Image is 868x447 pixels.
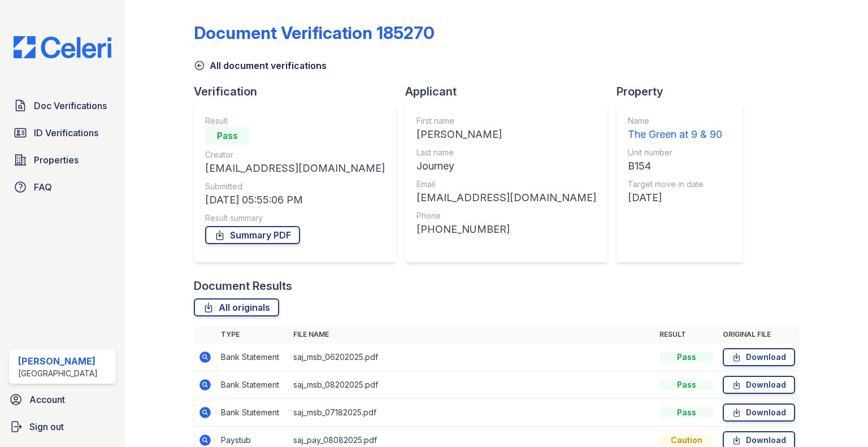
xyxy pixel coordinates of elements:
[416,179,596,190] div: Email
[205,149,385,160] div: Creator
[216,326,289,344] th: Type
[416,222,596,237] div: [PHONE_NUMBER]
[617,84,752,99] div: Property
[216,344,289,371] td: Bank Statement
[216,371,289,399] td: Bank Statement
[29,393,65,406] span: Account
[9,94,116,117] a: Doc Verifications
[289,371,655,399] td: saj_msb_08202025.pdf
[205,181,385,192] div: Submitted
[18,354,98,368] div: [PERSON_NAME]
[9,121,116,144] a: ID Verifications
[416,115,596,127] div: First name
[416,190,596,206] div: [EMAIL_ADDRESS][DOMAIN_NAME]
[655,326,718,344] th: Result
[194,59,327,72] a: All document verifications
[18,368,98,379] div: [GEOGRAPHIC_DATA]
[628,179,722,190] div: Target move in date
[416,127,596,142] div: [PERSON_NAME]
[628,115,722,142] a: Name The Green at 9 & 90
[34,180,52,194] span: FAQ
[405,84,617,99] div: Applicant
[9,149,116,171] a: Properties
[416,210,596,222] div: Phone
[5,415,120,438] a: Sign out
[5,388,120,411] a: Account
[194,278,292,294] div: Document Results
[659,435,714,446] div: Caution
[723,348,795,366] a: Download
[659,351,714,363] div: Pass
[289,326,655,344] th: File name
[628,190,722,206] div: [DATE]
[194,23,435,43] div: Document Verification 185270
[628,158,722,174] div: B154
[289,344,655,371] td: saj_msb_06202025.pdf
[34,99,107,112] span: Doc Verifications
[194,298,279,316] a: All originals
[416,158,596,174] div: Journey
[205,127,250,145] div: Pass
[723,376,795,394] a: Download
[723,403,795,422] a: Download
[289,399,655,427] td: saj_msb_07182025.pdf
[216,399,289,427] td: Bank Statement
[659,407,714,418] div: Pass
[29,420,64,433] span: Sign out
[628,115,722,127] div: Name
[34,126,98,140] span: ID Verifications
[194,84,405,99] div: Verification
[205,212,385,224] div: Result summary
[628,147,722,158] div: Unit number
[659,379,714,390] div: Pass
[205,226,300,244] a: Summary PDF
[205,192,385,208] div: [DATE] 05:55:06 PM
[205,115,385,127] div: Result
[34,153,79,167] span: Properties
[416,147,596,158] div: Last name
[628,127,722,142] div: The Green at 9 & 90
[9,176,116,198] a: FAQ
[718,326,800,344] th: Original file
[5,36,120,58] img: CE_Logo_Blue-a8612792a0a2168367f1c8372b55b34899dd931a85d93a1a3d3e32e68fde9ad4.png
[205,160,385,176] div: [EMAIL_ADDRESS][DOMAIN_NAME]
